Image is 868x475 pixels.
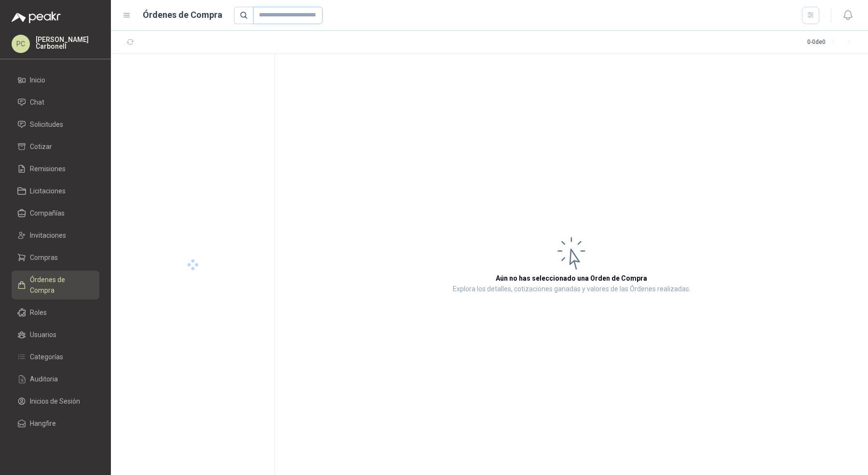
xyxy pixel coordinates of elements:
[12,12,61,23] img: Logo peakr
[12,204,99,222] a: Compañías
[30,307,47,318] span: Roles
[30,329,56,340] span: Usuarios
[12,248,99,267] a: Compras
[12,182,99,200] a: Licitaciones
[807,35,856,50] div: 0 - 0 de 0
[30,230,66,241] span: Invitaciones
[30,163,66,174] span: Remisiones
[12,115,99,134] a: Solicitudes
[30,274,90,296] span: Órdenes de Compra
[30,208,65,218] span: Compañías
[12,137,99,156] a: Cotizar
[12,348,99,366] a: Categorías
[12,326,99,344] a: Usuarios
[453,284,691,295] p: Explora los detalles, cotizaciones ganadas y valores de las Órdenes realizadas.
[30,396,80,407] span: Inicios de Sesión
[30,252,58,263] span: Compras
[12,160,99,178] a: Remisiones
[12,370,99,388] a: Auditoria
[30,141,52,152] span: Cotizar
[143,8,222,22] h1: Órdenes de Compra
[30,186,66,196] span: Licitaciones
[30,374,58,384] span: Auditoria
[12,303,99,322] a: Roles
[30,418,56,429] span: Hangfire
[36,36,99,50] p: [PERSON_NAME] Carbonell
[30,352,63,362] span: Categorías
[30,119,63,130] span: Solicitudes
[12,35,30,53] div: PC
[30,97,44,108] span: Chat
[12,392,99,410] a: Inicios de Sesión
[12,271,99,299] a: Órdenes de Compra
[12,71,99,89] a: Inicio
[12,414,99,433] a: Hangfire
[496,273,647,284] h3: Aún no has seleccionado una Orden de Compra
[12,93,99,111] a: Chat
[30,75,45,85] span: Inicio
[12,226,99,244] a: Invitaciones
